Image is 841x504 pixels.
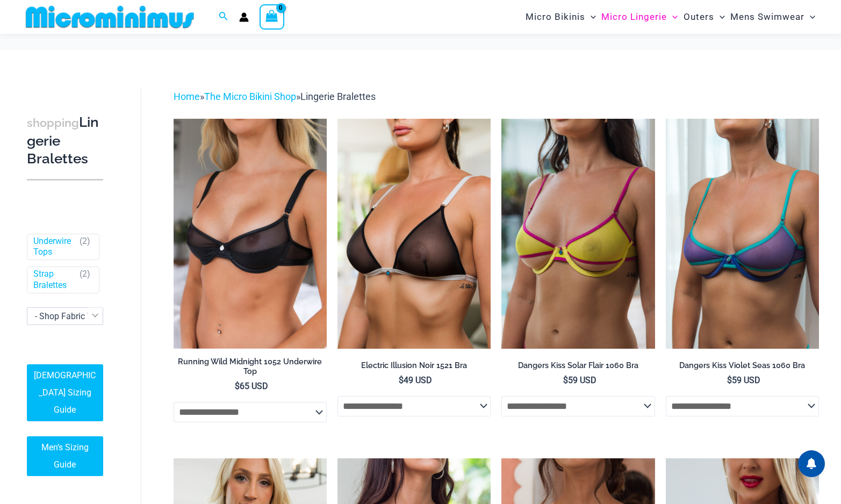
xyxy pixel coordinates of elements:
span: » » [174,91,376,102]
span: Mens Swimwear [730,3,804,31]
h2: Running Wild Midnight 1052 Underwire Top [174,357,327,377]
a: Running Wild Midnight 1052 Top 01Running Wild Midnight 1052 Top 6052 Bottom 06Running Wild Midnig... [174,119,327,349]
span: $ [727,375,732,385]
span: 2 [82,236,87,246]
a: Men’s Sizing Guide [27,436,103,476]
h2: Dangers Kiss Violet Seas 1060 Bra [666,361,819,371]
a: The Micro Bikini Shop [204,91,296,102]
span: Outers [684,3,714,31]
a: Search icon link [219,10,228,24]
a: Micro LingerieMenu ToggleMenu Toggle [599,3,680,31]
a: Account icon link [239,12,249,22]
bdi: 59 USD [727,375,760,385]
a: OutersMenu ToggleMenu Toggle [681,3,728,31]
bdi: 49 USD [399,375,432,385]
a: Dangers Kiss Solar Flair 1060 Bra 01Dangers Kiss Solar Flair 1060 Bra 02Dangers Kiss Solar Flair ... [501,119,655,349]
a: Micro BikinisMenu ToggleMenu Toggle [523,3,599,31]
span: ( ) [80,269,90,291]
a: Electric Illusion Noir 1521 Bra 01Electric Illusion Noir 1521 Bra 682 Thong 07Electric Illusion N... [337,119,491,349]
span: 2 [82,269,87,279]
span: ( ) [80,236,90,258]
nav: Site Navigation [521,2,820,32]
bdi: 59 USD [563,375,596,385]
img: MM SHOP LOGO FLAT [21,5,198,29]
a: Strap Bralettes [33,269,75,291]
h3: Lingerie Bralettes [27,113,103,168]
a: View Shopping Cart, empty [260,4,284,29]
span: - Shop Fabric Type [27,307,103,325]
span: - Shop Fabric Type [35,311,105,321]
a: Home [174,91,200,102]
span: $ [399,375,404,385]
a: Electric Illusion Noir 1521 Bra [337,361,491,375]
a: [DEMOGRAPHIC_DATA] Sizing Guide [27,364,103,421]
span: Menu Toggle [804,3,815,31]
span: Menu Toggle [585,3,596,31]
span: Menu Toggle [667,3,678,31]
span: Micro Bikinis [526,3,585,31]
span: Lingerie Bralettes [300,91,376,102]
a: Running Wild Midnight 1052 Underwire Top [174,357,327,381]
span: Micro Lingerie [601,3,667,31]
a: Dangers Kiss Violet Seas 1060 Bra [666,361,819,375]
span: Menu Toggle [714,3,725,31]
span: shopping [27,116,79,129]
span: $ [563,375,568,385]
img: Dangers Kiss Solar Flair 1060 Bra 01 [501,119,655,349]
a: Dangers Kiss Solar Flair 1060 Bra [501,361,655,375]
a: Underwire Tops [33,236,75,258]
img: Electric Illusion Noir 1521 Bra 01 [337,119,491,349]
img: Running Wild Midnight 1052 Top 01 [174,119,327,349]
span: - Shop Fabric Type [27,308,103,325]
a: Dangers Kiss Violet Seas 1060 Bra 01Dangers Kiss Violet Seas 1060 Bra 611 Micro 04Dangers Kiss Vi... [666,119,819,349]
bdi: 65 USD [235,381,268,391]
img: Dangers Kiss Violet Seas 1060 Bra 01 [666,119,819,349]
h2: Dangers Kiss Solar Flair 1060 Bra [501,361,655,371]
h2: Electric Illusion Noir 1521 Bra [337,361,491,371]
a: Mens SwimwearMenu ToggleMenu Toggle [728,3,818,31]
span: $ [235,381,240,391]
